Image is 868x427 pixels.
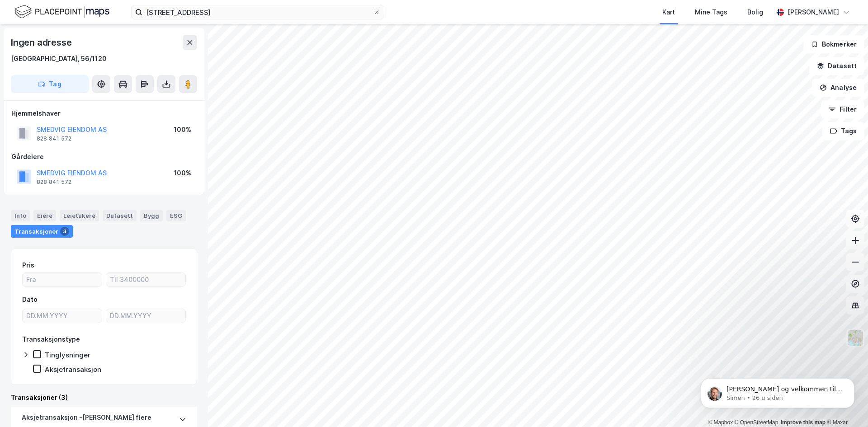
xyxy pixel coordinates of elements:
[803,35,864,53] button: Bokmerker
[45,351,90,359] div: Tinglysninger
[821,100,864,118] button: Filter
[23,309,102,323] input: DD.MM.YYYY
[22,412,151,427] div: Aksjetransaksjon - [PERSON_NAME] flere
[687,359,868,422] iframe: Intercom notifications melding
[14,4,109,20] img: logo.f888ab2527a4732fd821a326f86c7f29.svg
[106,309,185,323] input: DD.MM.YYYY
[106,273,185,286] input: Til 3400000
[45,365,101,374] div: Aksjetransaksjon
[812,79,864,97] button: Analyse
[174,124,191,135] div: 100%
[747,7,763,18] div: Bolig
[662,7,675,18] div: Kart
[781,419,826,426] a: Improve this map
[11,225,73,238] div: Transaksjoner
[37,178,71,186] div: 828 841 572
[11,53,107,64] div: [GEOGRAPHIC_DATA], 56/1120
[11,75,89,93] button: Tag
[60,210,99,221] div: Leietakere
[11,151,197,162] div: Gårdeiere
[142,5,373,19] input: Søk på adresse, matrikkel, gårdeiere, leietakere eller personer
[140,210,163,221] div: Bygg
[166,210,186,221] div: ESG
[22,294,38,305] div: Dato
[708,419,733,426] a: Mapbox
[809,57,864,75] button: Datasett
[11,108,197,119] div: Hjemmelshaver
[11,35,73,50] div: Ingen adresse
[822,122,864,140] button: Tags
[103,210,137,221] div: Datasett
[11,210,30,221] div: Info
[33,210,56,221] div: Eiere
[788,7,839,18] div: [PERSON_NAME]
[37,135,71,142] div: 828 841 572
[22,334,80,345] div: Transaksjonstype
[695,7,727,18] div: Mine Tags
[847,329,864,347] img: Z
[22,260,34,271] div: Pris
[11,392,197,403] div: Transaksjoner (3)
[23,273,102,286] input: Fra
[735,419,778,426] a: OpenStreetMap
[60,227,69,236] div: 3
[174,168,191,178] div: 100%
